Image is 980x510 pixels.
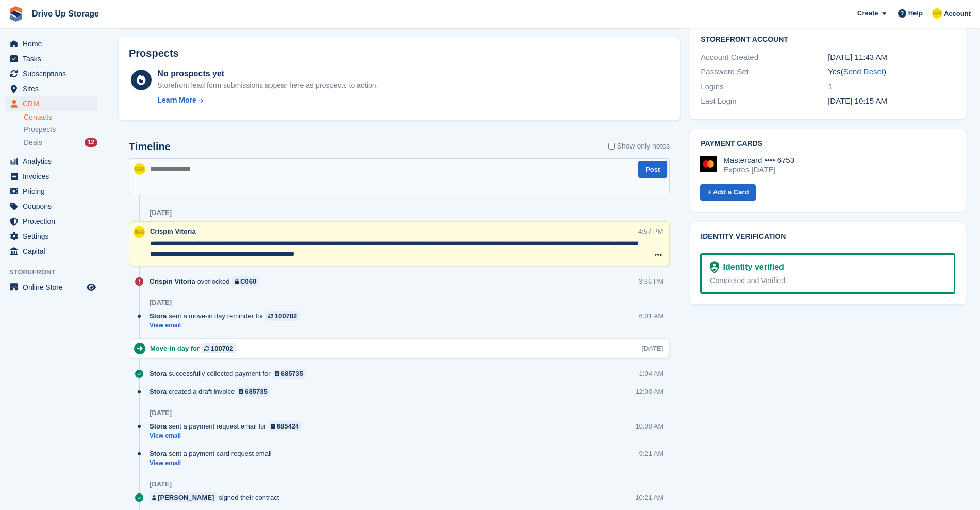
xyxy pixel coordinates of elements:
[150,387,275,397] div: created a draft invoice
[23,169,85,184] span: Invoices
[150,492,217,502] a: [PERSON_NAME]
[150,209,172,217] div: [DATE]
[701,66,828,78] div: Password Set
[150,421,167,431] span: Stora
[701,95,828,107] div: Last Login
[639,276,663,286] div: 3:36 PM
[269,421,302,431] a: 685424
[23,229,85,243] span: Settings
[134,163,145,175] img: Crispin Vitoria
[150,449,167,458] span: Stora
[129,141,171,153] h2: Timeline
[944,9,971,19] span: Account
[841,67,886,76] span: ( )
[701,140,955,148] h2: Payment cards
[23,154,85,169] span: Analytics
[150,227,196,235] span: Crispin Vitoria
[5,67,97,81] a: menu
[635,492,663,502] div: 10:21 AM
[275,311,297,321] div: 100702
[232,276,259,286] a: C060
[85,281,97,293] a: Preview store
[23,244,85,258] span: Capital
[281,369,303,379] div: 685735
[129,47,179,59] h2: Prospects
[843,67,884,76] a: Send Reset
[150,449,277,458] div: sent a payment card request email
[277,421,299,431] div: 685424
[265,311,300,321] a: 100702
[638,161,667,178] button: Post
[638,226,663,236] div: 4:57 PM
[701,34,955,44] h2: Storefront Account
[608,141,615,152] input: Show only notes
[134,226,145,238] img: Crispin Vitoria
[150,432,307,440] a: View email
[28,5,103,22] a: Drive Up Storage
[85,138,97,147] div: 12
[723,156,794,165] div: Mastercard •••• 6753
[23,184,85,199] span: Pricing
[150,311,167,321] span: Stora
[908,8,923,19] span: Help
[5,184,97,199] a: menu
[5,52,97,66] a: menu
[150,421,307,431] div: sent a payment request email for
[700,184,756,201] a: + Add a Card
[700,156,717,172] img: Mastercard Logo
[23,81,85,96] span: Sites
[5,81,97,96] a: menu
[5,229,97,243] a: menu
[237,387,270,397] a: 685735
[701,81,828,93] div: Logins
[5,244,97,258] a: menu
[150,387,167,397] span: Stora
[273,369,306,379] a: 685735
[23,52,85,66] span: Tasks
[24,125,56,135] span: Prospects
[150,343,241,353] div: Move-in day for
[857,8,878,19] span: Create
[150,369,311,379] div: successfully collected payment for
[828,96,887,105] time: 2025-08-11 09:15:27 UTC
[157,95,196,106] div: Learn More
[157,80,378,91] div: Storefront lead form submissions appear here as prospects to action.
[150,409,172,417] div: [DATE]
[150,276,264,286] div: overlocked
[639,449,664,458] div: 9:21 AM
[150,459,277,468] a: View email
[723,165,794,174] div: Expires [DATE]
[150,369,167,379] span: Stora
[710,275,945,286] div: Completed and Verified.
[635,387,663,397] div: 12:00 AM
[150,276,195,286] span: Crispin Vitoria
[719,261,784,273] div: Identity verified
[150,311,305,321] div: sent a move-in day reminder for
[701,52,828,63] div: Account Created
[24,124,97,135] a: Prospects
[150,299,172,307] div: [DATE]
[642,343,663,353] div: [DATE]
[240,276,256,286] div: C060
[639,311,664,321] div: 6:01 AM
[150,480,172,488] div: [DATE]
[23,280,85,294] span: Online Store
[157,95,378,106] a: Learn More
[5,37,97,51] a: menu
[23,67,85,81] span: Subscriptions
[639,369,664,379] div: 1:04 AM
[8,6,24,22] img: stora-icon-8386f47178a22dfd0bd8f6a31ec36ba5ce8667c1dd55bd0f319d3a0aa187defe.svg
[5,280,97,294] a: menu
[150,321,305,330] a: View email
[245,387,267,397] div: 685735
[157,68,378,80] div: No prospects yet
[202,343,236,353] a: 100702
[635,421,663,431] div: 10:00 AM
[828,52,955,63] div: [DATE] 11:43 AM
[828,66,955,78] div: Yes
[23,96,85,111] span: CRM
[23,199,85,213] span: Coupons
[5,169,97,184] a: menu
[608,141,670,152] label: Show only notes
[24,137,97,148] a: Deals 12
